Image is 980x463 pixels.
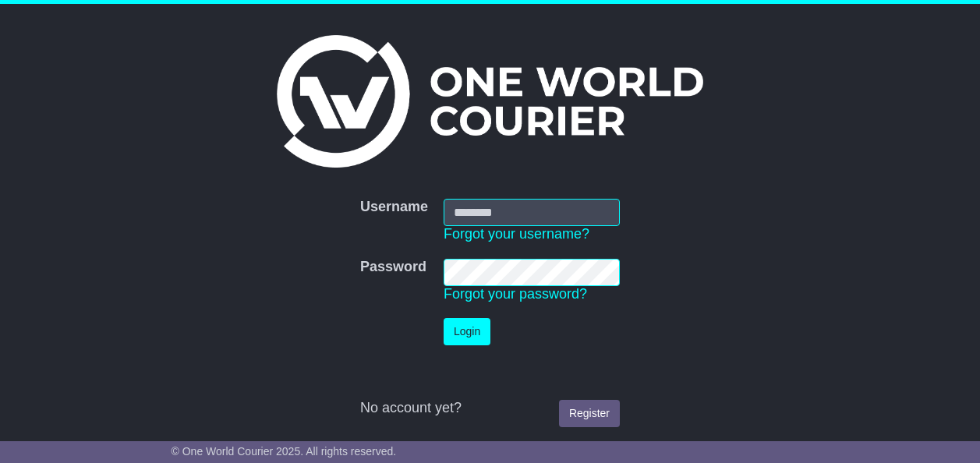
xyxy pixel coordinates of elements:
[444,286,587,302] a: Forgot your password?
[360,259,426,276] label: Password
[172,445,397,458] span: © One World Courier 2025. All rights reserved.
[360,400,620,417] div: No account yet?
[444,318,490,345] button: Login
[277,35,702,168] img: One World
[360,199,428,216] label: Username
[559,400,620,427] a: Register
[444,226,589,242] a: Forgot your username?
